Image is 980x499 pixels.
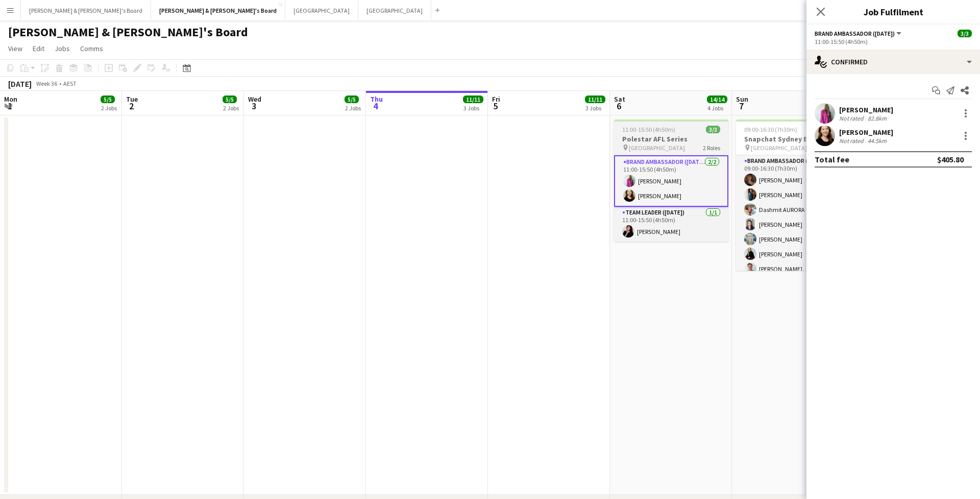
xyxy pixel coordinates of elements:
[4,94,17,104] span: Mon
[223,104,239,112] div: 2 Jobs
[63,80,77,87] div: AEST
[706,126,720,133] span: 3/3
[839,137,866,145] div: Not rated
[815,30,895,37] span: Brand Ambassador (Saturday)
[736,134,850,144] h3: Snapchat Sydney Event
[21,1,151,20] button: [PERSON_NAME] & [PERSON_NAME]'s Board
[839,105,893,114] div: [PERSON_NAME]
[8,44,22,53] span: View
[126,94,138,104] span: Tue
[839,114,866,122] div: Not rated
[866,114,889,122] div: 82.8km
[866,137,889,145] div: 44.5km
[101,104,117,112] div: 2 Jobs
[585,96,605,103] span: 11/11
[358,1,431,20] button: [GEOGRAPHIC_DATA]
[815,154,849,164] div: Total fee
[614,94,625,104] span: Sat
[703,144,720,152] span: 2 Roles
[612,100,625,112] span: 6
[76,42,107,55] a: Comms
[958,30,972,37] span: 3/3
[125,100,138,112] span: 2
[806,50,980,74] div: Confirmed
[736,94,748,104] span: Sun
[463,96,483,103] span: 11/11
[734,100,748,112] span: 7
[370,94,383,104] span: Thu
[55,44,70,53] span: Jobs
[707,96,727,103] span: 14/14
[8,79,32,89] div: [DATE]
[4,42,27,55] a: View
[369,100,383,112] span: 4
[34,80,59,87] span: Week 36
[614,207,728,242] app-card-role: Team Leader ([DATE])1/111:00-15:50 (4h50m)[PERSON_NAME]
[80,44,103,53] span: Comms
[937,154,964,164] div: $405.80
[223,96,237,103] span: 5/5
[839,128,893,137] div: [PERSON_NAME]
[345,96,359,103] span: 5/5
[736,120,850,271] app-job-card: 09:00-16:30 (7h30m)8/8Snapchat Sydney Event [GEOGRAPHIC_DATA]2 RolesBrand Ambassador ([DATE])7/70...
[101,96,115,103] span: 5/5
[285,1,358,20] button: [GEOGRAPHIC_DATA]
[707,104,727,112] div: 4 Jobs
[247,100,261,112] span: 3
[29,42,48,55] a: Edit
[33,44,44,53] span: Edit
[585,104,605,112] div: 3 Jobs
[151,1,285,20] button: [PERSON_NAME] & [PERSON_NAME]'s Board
[815,38,972,45] div: 11:00-15:50 (4h50m)
[51,42,74,55] a: Jobs
[806,5,980,18] h3: Job Fulfilment
[8,25,248,40] h1: [PERSON_NAME] & [PERSON_NAME]'s Board
[614,155,728,207] app-card-role: Brand Ambassador ([DATE])2/211:00-15:50 (4h50m)[PERSON_NAME][PERSON_NAME]
[736,155,850,279] app-card-role: Brand Ambassador ([DATE])7/709:00-16:30 (7h30m)[PERSON_NAME][PERSON_NAME]Dashmit AURORA[PERSON_NA...
[614,134,728,144] h3: Polestar AFL Series
[492,94,500,104] span: Fri
[744,126,797,133] span: 09:00-16:30 (7h30m)
[751,144,807,152] span: [GEOGRAPHIC_DATA]
[463,104,483,112] div: 3 Jobs
[614,120,728,242] app-job-card: 11:00-15:50 (4h50m)3/3Polestar AFL Series [GEOGRAPHIC_DATA]2 RolesBrand Ambassador ([DATE])2/211:...
[491,100,500,112] span: 5
[248,94,261,104] span: Wed
[3,100,17,112] span: 1
[629,144,685,152] span: [GEOGRAPHIC_DATA]
[815,30,903,37] button: Brand Ambassador ([DATE])
[345,104,361,112] div: 2 Jobs
[622,126,675,133] span: 11:00-15:50 (4h50m)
